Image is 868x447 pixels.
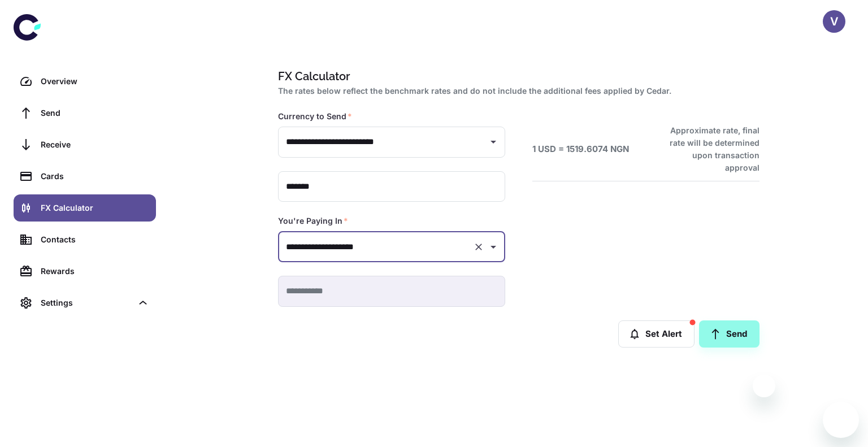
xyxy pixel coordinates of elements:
iframe: Button to launch messaging window [823,402,859,438]
label: Currency to Send [278,111,352,122]
h6: Approximate rate, final rate will be determined upon transaction approval [657,124,759,174]
div: Settings [41,297,132,309]
div: Send [41,107,149,119]
div: Receive [41,138,149,151]
div: Settings [14,289,156,316]
h1: FX Calculator [278,68,755,85]
a: Cards [14,163,156,190]
a: Send [14,99,156,127]
a: Contacts [14,226,156,253]
iframe: Close message [753,375,775,397]
label: You're Paying In [278,215,348,227]
div: FX Calculator [41,202,149,214]
button: Set Alert [618,320,695,348]
button: V [823,10,845,33]
h6: 1 USD = 1519.6074 NGN [532,143,629,156]
a: Overview [14,68,156,95]
button: Open [485,239,501,255]
button: Clear [471,239,487,255]
div: Overview [41,75,149,88]
button: Open [485,134,501,150]
a: Rewards [14,258,156,285]
a: FX Calculator [14,194,156,222]
a: Receive [14,131,156,158]
a: Send [699,320,759,348]
div: Contacts [41,233,149,246]
div: Rewards [41,265,149,277]
div: Cards [41,170,149,183]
